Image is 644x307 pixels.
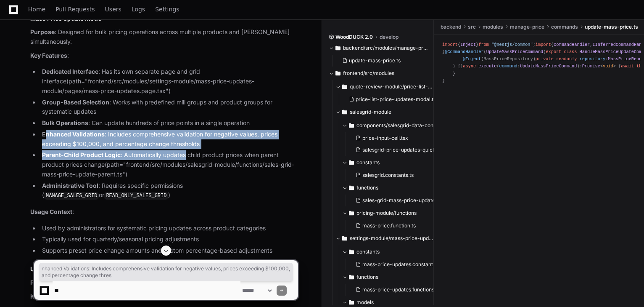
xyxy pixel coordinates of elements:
button: sales-grid-mass-price-update-parent.ts [352,195,443,206]
strong: Parent-Child Product Logic [42,151,121,158]
span: @CommandHandler [445,49,483,54]
button: backend/src/modules/manage-price/commands [329,41,428,55]
span: frontend/src/modules [343,70,394,77]
span: execute [478,64,496,69]
svg: Directory [342,82,347,92]
button: frontend/src/modules [329,67,428,80]
span: mass-price.function.ts [362,222,416,229]
span: pricing-module/functions [356,210,417,216]
span: price-list-price-updates-modal.tsx [356,96,439,103]
button: functions [342,181,441,195]
span: update-mass-price.ts [585,24,638,30]
svg: Directory [335,43,340,53]
code: READ_ONLY_SALES_GRID [104,192,168,200]
span: @Inject [463,56,481,61]
button: price-list-price-updates-modal.tsx [346,93,436,105]
span: Promise [582,64,600,69]
span: await [621,64,634,69]
li: : Requires specific permissions ( or ) [40,181,298,200]
span: Home [28,7,45,12]
svg: Directory [335,68,340,78]
span: repository [580,56,606,61]
span: salesgrid.constants.ts [362,172,414,179]
span: import [536,42,551,47]
li: : Includes comprehensive validation for negative values, prices exceeding $100,000, and percentag... [40,130,298,149]
span: src [468,24,476,30]
svg: Directory [342,107,347,117]
span: private [536,56,554,61]
li: Used by administrators for systematic pricing updates across product categories [40,224,298,233]
span: backend [441,24,461,30]
span: price-input-cell.tsx [362,135,408,141]
li: Typically used for quarterly/seasonal pricing adjustments [40,235,298,244]
span: Users [105,7,121,12]
li: : Automatically updates child product prices when parent product prices change (path="frontend/sr... [40,150,298,179]
svg: Directory [349,120,354,131]
span: CommandHandler [554,42,590,47]
span: backend/src/modules/manage-price/commands [343,45,428,51]
strong: Administrative Tool [42,182,98,189]
span: Settings [155,7,179,12]
span: components/salesgrid-data-container/salesgrid-mill-data [356,122,441,129]
span: modules [483,24,503,30]
span: Inject [460,42,476,47]
span: sales-grid-mass-price-update-parent.ts [362,197,459,204]
span: void [603,64,613,69]
span: develop [380,34,399,40]
p: : [30,207,298,217]
button: salesgrid.constants.ts [352,169,436,181]
button: price-input-cell.tsx [352,132,443,144]
strong: Dedicated Interface [42,68,98,75]
strong: Purpose [30,28,55,35]
li: : Has its own separate page and grid interface (path="frontend/src/modules/settings-module/mass-p... [40,67,298,96]
button: update-mass-price.ts [339,55,422,67]
svg: Directory [349,158,354,168]
strong: Group-Based Selection [42,99,109,106]
span: salesgrid-price-updates-quick-price-modal.tsx [362,147,475,153]
button: quote-review-module/price-list-module/components/salesgrid [335,80,434,93]
button: mass-price.function.ts [352,220,436,232]
svg: Directory [342,233,347,243]
strong: Bulk Operations [42,119,88,126]
span: update-mass-price.ts [349,57,401,64]
span: import [442,42,458,47]
p: : [30,51,298,61]
button: settings-module/mass-price-updates-module [335,232,434,245]
span: settings-module/mass-price-updates-module [350,235,434,242]
li: : Works with predefined mill groups and product groups for systematic updates [40,98,298,117]
svg: Directory [349,183,354,193]
strong: Key Features [30,52,67,59]
span: Pull Requests [55,7,95,12]
svg: Directory [349,208,354,218]
span: quote-review-module/price-list-module/components/salesgrid [350,83,434,90]
span: "@nestjs/common" [491,42,533,47]
p: : Designed for bulk pricing operations across multiple products and [PERSON_NAME] simultaneously. [30,27,298,47]
button: salesgrid-price-updates-quick-price-modal.tsx [352,144,443,156]
span: nhanced Validations: Includes comprehensive validation for negative values, prices exceeding $100... [42,265,290,279]
button: pricing-module/functions [342,206,441,220]
span: UpdateMassPriceCommand [486,49,544,54]
span: Logs [132,7,145,12]
span: from [478,42,489,47]
li: : Can update hundreds of price points in a single operation [40,118,298,128]
span: export [546,49,561,54]
span: functions [356,184,378,191]
span: class [564,49,577,54]
span: manage-price [510,24,544,30]
span: command [499,64,517,69]
button: salesgrid-module [335,105,434,119]
div: { } ; { , } ; { } ; { } ; { , , , } ; { } ; { } ; { } ; < > { () () : ; () () ({ : }) ( ) : []; (... [442,41,636,85]
strong: Enhanced Validations [42,131,105,138]
span: WoodDUCK 2.0 [335,34,373,40]
strong: Usage Context [30,208,72,215]
span: readonly [556,56,577,61]
button: constants [342,245,441,259]
code: MANAGE_SALES_GRID [44,192,99,200]
span: constants [356,159,380,166]
span: async [463,64,476,69]
button: constants [342,156,441,169]
span: commands [551,24,578,30]
button: components/salesgrid-data-container/salesgrid-mill-data [342,119,441,132]
span: UpdateMassPriceCommand [520,64,577,69]
span: salesgrid-module [350,109,391,115]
